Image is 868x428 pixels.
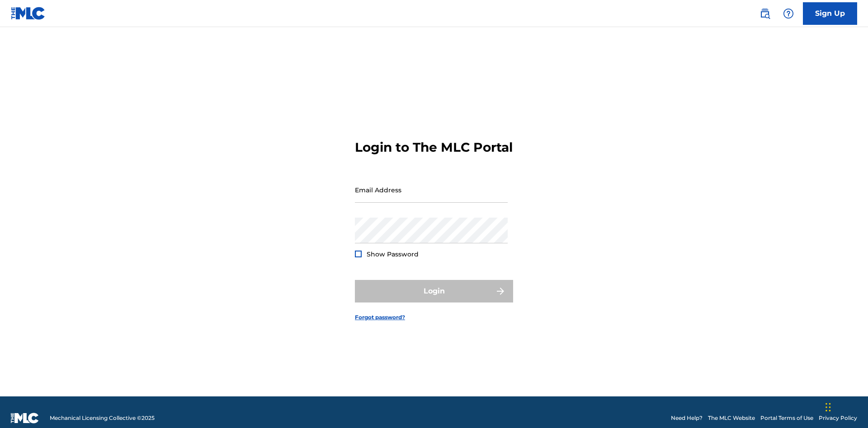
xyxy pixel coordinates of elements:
[11,413,39,423] img: logo
[783,8,794,19] img: help
[823,385,868,428] iframe: Chat Widget
[355,140,513,155] h3: Login to The MLC Portal
[826,394,831,421] div: Drag
[760,414,813,422] a: Portal Terms of Use
[708,414,755,422] a: The MLC Website
[671,414,703,422] a: Need Help?
[803,2,857,25] a: Sign Up
[355,313,405,321] a: Forgot password?
[367,250,419,258] span: Show Password
[11,7,46,20] img: MLC Logo
[759,8,770,19] img: search
[756,5,774,23] a: Public Search
[779,5,797,23] div: Help
[50,414,155,422] span: Mechanical Licensing Collective © 2025
[819,414,857,422] a: Privacy Policy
